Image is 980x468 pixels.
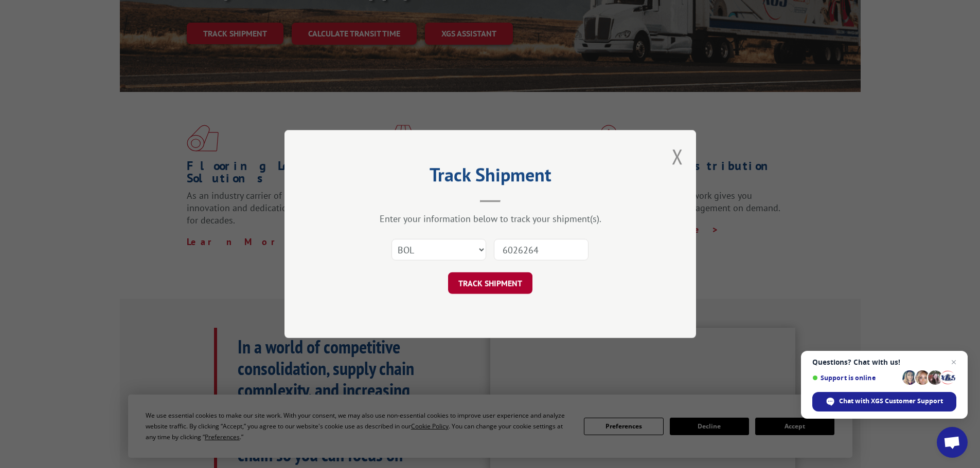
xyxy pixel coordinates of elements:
span: Chat with XGS Customer Support [839,397,943,406]
button: TRACK SHIPMENT [448,272,532,294]
input: Number(s) [494,239,589,260]
span: Close chat [948,356,960,368]
h2: Track Shipment [336,167,645,187]
div: Open chat [937,427,968,458]
button: Close modal [672,143,683,170]
div: Enter your information below to track your shipment(s). [336,213,645,224]
span: Questions? Chat with us! [812,358,956,366]
span: Support is online [812,374,899,382]
div: Chat with XGS Customer Support [812,392,956,411]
